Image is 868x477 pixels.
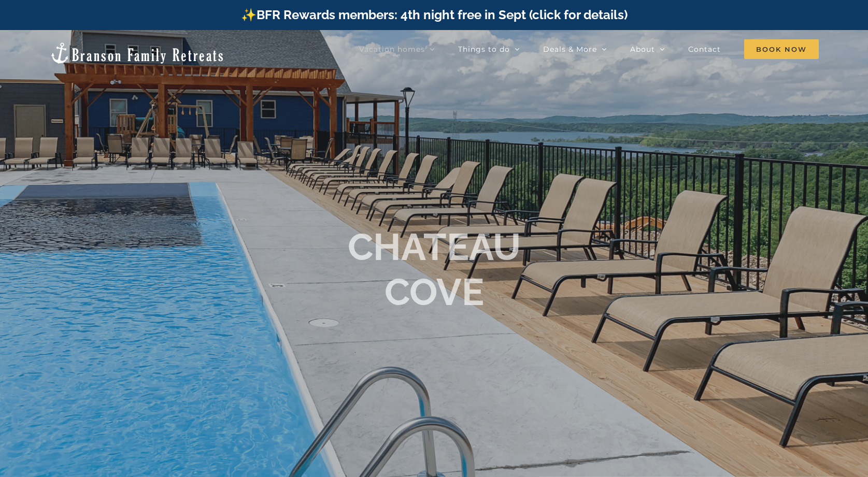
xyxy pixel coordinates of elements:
nav: Main Menu [359,39,819,60]
span: About [630,46,655,53]
a: About [630,39,665,60]
span: Book Now [744,39,819,59]
span: Things to do [458,46,510,53]
span: Vacation homes [359,46,425,53]
span: Contact [688,46,721,53]
a: ✨BFR Rewards members: 4th night free in Sept (click for details) [241,7,628,22]
span: Deals & More [543,46,597,53]
a: Vacation homes [359,39,435,60]
a: Contact [688,39,721,60]
img: Branson Family Retreats Logo [49,41,225,65]
a: Things to do [458,39,520,60]
a: Book Now [744,39,819,60]
h1: CHATEAU COVE [348,225,521,314]
a: Deals & More [543,39,607,60]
